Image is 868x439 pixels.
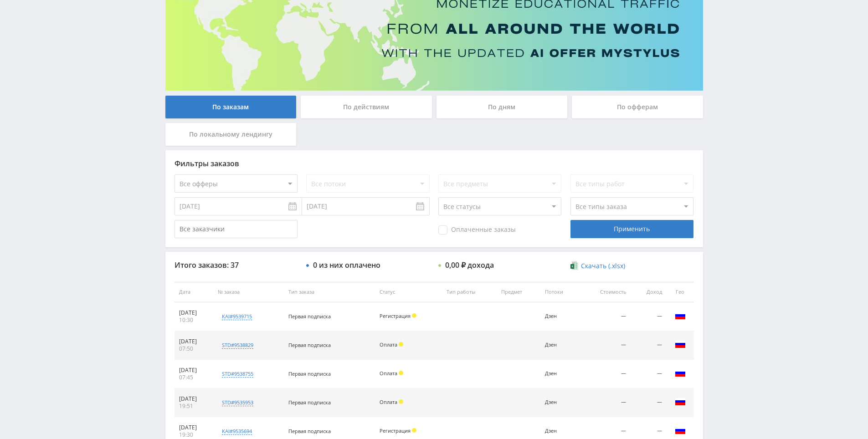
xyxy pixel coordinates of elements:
div: std#9535953 [222,399,253,406]
span: Оплаченные заказы [438,225,516,235]
td: — [631,360,666,388]
div: 19:51 [179,403,209,410]
div: kai#9535694 [222,428,252,435]
img: rus.png [675,310,686,321]
th: Гео [667,282,694,302]
a: Скачать (.xlsx) [570,261,625,271]
img: rus.png [675,368,686,378]
img: rus.png [675,425,686,436]
div: По локальному лендингу [165,123,297,146]
th: Дата [175,282,214,302]
div: [DATE] [179,424,209,431]
div: Дзен [545,313,575,319]
span: Первая подписка [288,428,331,434]
div: По заказам [165,96,297,118]
div: Итого заказов: 37 [175,261,298,269]
span: Холд [399,371,403,375]
th: Предмет [497,282,540,302]
div: [DATE] [179,338,209,345]
img: rus.png [675,339,686,350]
div: 10:30 [179,316,209,324]
td: — [580,360,631,388]
div: Фильтры заказов [175,159,694,168]
div: kai#9539715 [222,313,252,320]
div: [DATE] [179,367,209,374]
div: 19:30 [179,431,209,439]
div: [DATE] [179,309,209,316]
span: Холд [399,342,403,347]
div: std#9538755 [222,370,253,378]
div: 07:45 [179,374,209,381]
span: Оплата [380,370,397,377]
div: Дзен [545,428,575,434]
div: По действиям [301,96,432,118]
input: Все заказчики [175,220,298,238]
div: Дзен [545,371,575,377]
span: Скачать (.xlsx) [581,262,625,270]
span: Первая подписка [288,313,331,320]
div: [DATE] [179,395,209,403]
img: rus.png [675,396,686,407]
th: № заказа [213,282,284,302]
img: xlsx [570,261,578,270]
div: 0 из них оплачено [313,261,380,269]
span: Регистрация [380,427,411,434]
span: Оплата [380,341,397,348]
td: — [580,331,631,360]
span: Первая подписка [288,399,331,406]
div: std#9538829 [222,342,253,349]
th: Стоимость [580,282,631,302]
th: Потоки [540,282,580,302]
div: 0,00 ₽ дохода [445,261,494,269]
span: Первая подписка [288,370,331,377]
div: Дзен [545,342,575,348]
span: Холд [412,313,416,318]
div: 07:50 [179,345,209,352]
td: — [580,302,631,331]
th: Тип заказа [284,282,375,302]
div: Дзен [545,399,575,405]
th: Доход [631,282,666,302]
span: Оплата [380,398,397,405]
th: Статус [375,282,442,302]
div: Применить [570,220,693,238]
span: Первая подписка [288,342,331,348]
td: — [631,388,666,417]
span: Холд [412,428,416,433]
th: Тип работы [442,282,497,302]
td: — [631,302,666,331]
div: По дням [437,96,568,118]
span: Регистрация [380,312,411,319]
td: — [631,331,666,360]
div: По офферам [572,96,703,118]
span: Холд [399,399,403,404]
td: — [580,388,631,417]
